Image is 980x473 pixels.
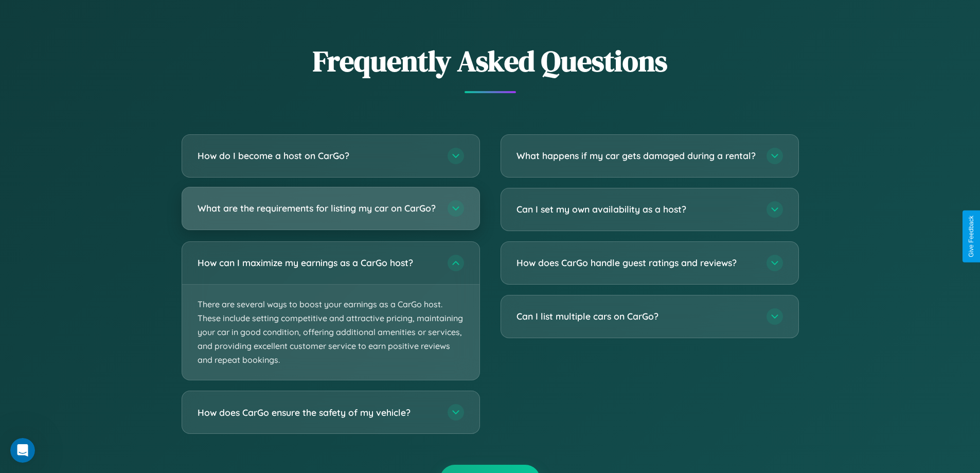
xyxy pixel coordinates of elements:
p: There are several ways to boost your earnings as a CarGo host. These include setting competitive ... [182,285,479,380]
h3: How does CarGo ensure the safety of my vehicle? [198,406,437,419]
h3: Can I list multiple cars on CarGo? [516,310,756,323]
h3: What are the requirements for listing my car on CarGo? [198,202,437,215]
h2: Frequently Asked Questions [182,41,799,81]
h3: What happens if my car gets damaged during a rental? [516,149,756,162]
div: Give Feedback [968,216,975,257]
h3: How can I maximize my earnings as a CarGo host? [198,256,437,269]
h3: Can I set my own availability as a host? [516,203,756,216]
h3: How do I become a host on CarGo? [198,149,437,162]
h3: How does CarGo handle guest ratings and reviews? [516,256,756,269]
iframe: Intercom live chat [10,438,35,463]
